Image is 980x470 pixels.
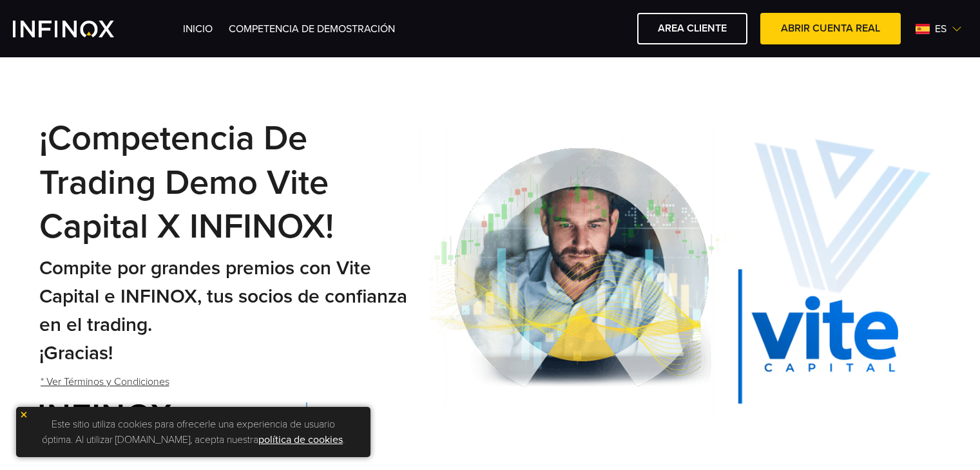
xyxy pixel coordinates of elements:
span: es [930,21,952,37]
a: política de cookies [258,433,343,446]
a: INICIO [183,23,213,35]
img: yellow close icon [19,410,28,419]
a: * Ver Términos y Condiciones [39,366,171,398]
small: Compite por grandes premios con Vite Capital e INFINOX, tus socios de confianza en el trading. ¡G... [39,256,407,365]
p: Este sitio utiliza cookies para ofrecerle una experiencia de usuario óptima. Al utilizar [DOMAIN_... [23,413,364,451]
a: Competencia de Demostración [229,23,395,35]
a: ABRIR CUENTA REAL [760,13,901,44]
a: INFINOX Vite [13,21,144,37]
a: AREA CLIENTE [637,13,747,44]
small: ¡Competencia de Trading Demo Vite Capital x INFINOX! [39,117,334,247]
